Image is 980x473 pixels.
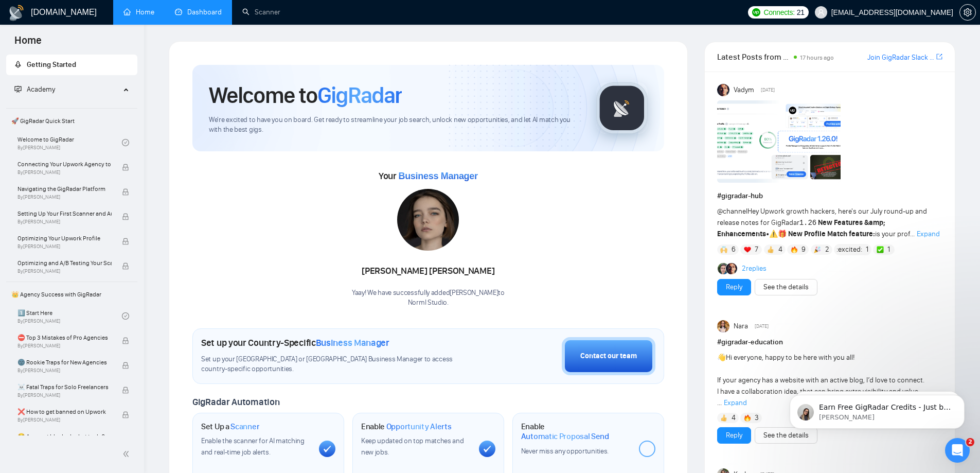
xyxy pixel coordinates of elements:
[175,8,222,16] a: dashboardDashboard
[945,438,970,463] iframe: Intercom live chat
[866,244,868,255] span: 1
[778,244,782,255] span: 4
[316,337,389,348] span: Business Manager
[734,321,748,332] span: Nara
[763,282,809,293] a: See the details
[209,115,580,135] span: We're excited to have you on board. Get ready to streamline your job search, unlock new opportuni...
[122,362,129,369] span: lock
[959,4,976,21] button: setting
[201,436,305,457] span: Enable the scanner for AI matching and real-time job alerts.
[122,139,129,146] span: check-circle
[966,438,974,446] span: 2
[717,337,942,348] h1: # gigradar-education
[7,284,136,305] span: 👑 Agency Success with GigRadar
[17,169,112,176] span: By [PERSON_NAME]
[122,213,129,220] span: lock
[352,288,505,308] div: Yaay! We have successfully added [PERSON_NAME] to
[742,264,767,274] a: 2replies
[397,189,459,251] img: 1706121149071-multi-264.jpg
[717,353,924,407] span: Hi everyone, happy to be here with you all! If your agency has a website with an active blog, I’d...
[17,219,112,225] span: By [PERSON_NAME]
[755,427,817,444] button: See the details
[596,82,648,134] img: gigradar-logo.png
[791,246,798,253] img: 🔥
[724,398,747,407] span: Expand
[717,100,841,183] img: F09AC4U7ATU-image.png
[717,50,791,63] span: Latest Posts from the GigRadar Community
[788,230,875,238] strong: New Profile Match feature:
[14,85,55,94] span: Academy
[17,407,112,417] span: ❌ How to get banned on Upwork
[17,343,112,349] span: By [PERSON_NAME]
[352,262,505,280] div: [PERSON_NAME] [PERSON_NAME]
[917,230,940,238] span: Expand
[717,207,747,216] span: @channel
[27,60,76,69] span: Getting Started
[361,436,464,457] span: Keep updated on top matches and new jobs.
[732,244,736,255] span: 6
[27,85,55,94] span: Academy
[755,279,817,295] button: See the details
[379,170,478,182] span: Your
[717,190,942,202] h1: # gigradar-hub
[800,54,834,61] span: 17 hours ago
[817,9,825,16] span: user
[755,413,759,423] span: 3
[122,337,129,344] span: lock
[720,246,727,253] img: 🙌
[17,431,112,442] span: 😭 Account blocked: what to do?
[122,164,129,171] span: lock
[8,5,25,21] img: logo
[17,305,122,327] a: 1️⃣ Start HereBy[PERSON_NAME]
[755,244,758,255] span: 7
[201,355,474,374] span: Set up your [GEOGRAPHIC_DATA] or [GEOGRAPHIC_DATA] Business Manager to access country-specific op...
[726,430,742,441] a: Reply
[201,337,389,348] h1: Set up your Country-Specific
[867,52,934,63] a: Join GigRadar Slack Community
[17,367,112,374] span: By [PERSON_NAME]
[122,312,129,320] span: check-circle
[6,55,137,75] li: Getting Started
[801,244,806,255] span: 9
[17,332,112,343] span: ⛔ Top 3 Mistakes of Pro Agencies
[717,84,729,96] img: Vadym
[201,422,259,432] h1: Set Up a
[778,230,787,238] span: 🎁
[14,61,22,68] span: rocket
[877,246,884,253] img: ✅
[17,357,112,367] span: 🌚 Rookie Traps for New Agencies
[17,184,112,194] span: Navigating the GigRadar Platform
[7,111,136,131] span: 🚀 GigRadar Quick Start
[959,8,976,16] a: setting
[17,233,112,243] span: Optimizing Your Upwork Profile
[763,430,809,441] a: See the details
[122,238,129,245] span: lock
[936,52,942,61] span: export
[122,188,129,196] span: lock
[242,8,280,16] a: searchScanner
[17,159,112,169] span: Connecting Your Upwork Agency to GigRadar
[122,262,129,270] span: lock
[17,382,112,392] span: ☠️ Fatal Traps for Solo Freelancers
[744,414,751,422] img: 🔥
[755,322,769,331] span: [DATE]
[734,84,754,96] span: Vadym
[521,447,609,456] span: Never miss any opportunities.
[230,422,259,432] span: Scanner
[562,337,655,375] button: Contact our team
[936,52,942,62] a: export
[14,85,22,93] span: fund-projection-screen
[769,230,778,238] span: ⚠️
[17,208,112,219] span: Setting Up Your First Scanner and Auto-Bidder
[192,396,279,408] span: GigRadar Automation
[386,422,452,432] span: Opportunity Alerts
[718,263,729,274] img: Alex B
[726,282,742,293] a: Reply
[799,219,817,227] code: 1.26
[361,422,452,432] h1: Enable
[521,431,609,442] span: Automatic Proposal Send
